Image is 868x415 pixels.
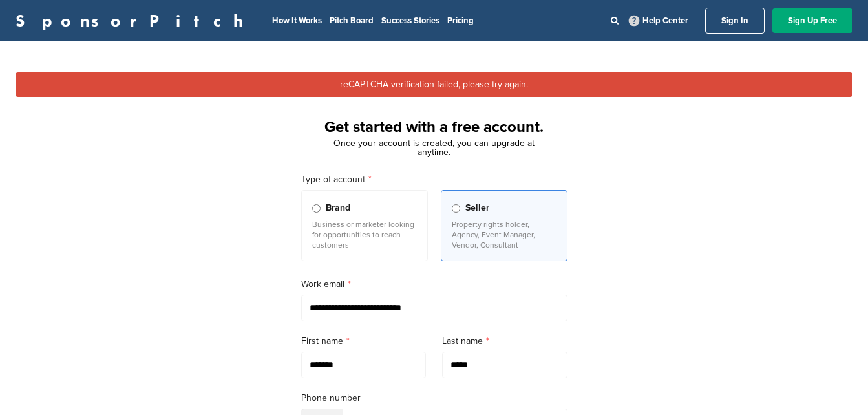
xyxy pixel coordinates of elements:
label: Type of account [301,173,567,187]
a: Success Stories [381,16,439,26]
div: reCAPTCHA verification failed, please try again. [16,72,852,97]
a: Sign Up Free [772,8,852,33]
a: Help Center [626,13,691,28]
p: Business or marketer looking for opportunities to reach customers [312,219,417,250]
label: Work email [301,277,567,292]
label: First name [301,334,427,348]
a: How It Works [272,16,322,26]
label: Last name [442,334,567,348]
span: Once your account is created, you can upgrade at anytime. [333,138,535,158]
span: Brand [326,201,350,215]
input: Brand Business or marketer looking for opportunities to reach customers [312,204,321,213]
a: Sign In [705,8,765,34]
a: Pricing [447,16,474,26]
p: Property rights holder, Agency, Event Manager, Vendor, Consultant [452,219,556,250]
a: SponsorPitch [16,12,251,29]
input: Seller Property rights holder, Agency, Event Manager, Vendor, Consultant [452,204,460,213]
h1: Get started with a free account. [286,116,583,139]
a: Pitch Board [330,16,374,26]
label: Phone number [301,391,567,405]
span: Seller [465,201,489,215]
